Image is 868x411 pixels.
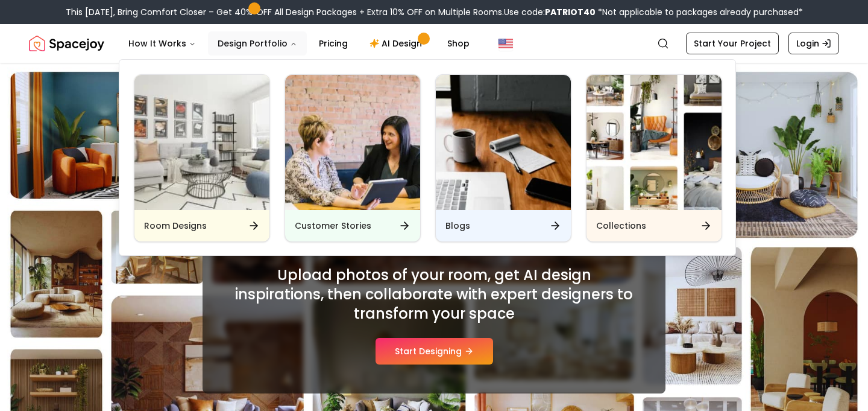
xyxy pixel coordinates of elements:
img: United States [498,36,513,51]
a: Pricing [309,31,357,56]
h2: Upload photos of your room, get AI design inspirations, then collaborate with expert designers to... [231,266,637,323]
a: CollectionsCollections [586,74,722,242]
a: Login [788,33,839,54]
h6: Blogs [445,220,470,232]
span: Use code: [504,6,596,18]
img: Customer Stories [285,75,420,210]
div: Design Portfolio [119,60,737,256]
nav: Global [29,24,839,63]
img: Blogs [436,75,571,210]
button: Start Designing [376,338,493,365]
b: PATRIOT40 [545,6,596,18]
a: Spacejoy [29,31,104,56]
h6: Collections [596,220,646,232]
img: Collections [587,75,722,210]
div: This [DATE], Bring Comfort Closer – Get 40% OFF All Design Packages + Extra 10% OFF on Multiple R... [66,6,803,18]
a: Start Your Project [686,33,779,54]
button: Design Portfolio [208,31,307,56]
a: AI Design [360,31,435,56]
img: Spacejoy Logo [29,31,104,56]
span: *Not applicable to packages already purchased* [596,6,803,18]
button: How It Works [119,31,206,56]
nav: Main [119,31,479,56]
h6: Room Designs [144,220,207,232]
img: Room Designs [134,75,269,210]
a: Room DesignsRoom Designs [134,74,270,242]
h6: Customer Stories [295,220,371,232]
a: BlogsBlogs [435,74,571,242]
a: Customer StoriesCustomer Stories [285,74,421,242]
a: Shop [438,31,479,56]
